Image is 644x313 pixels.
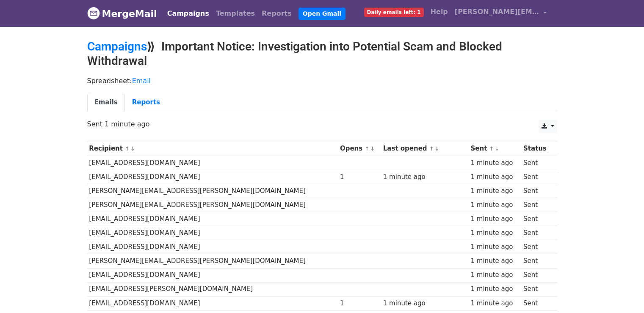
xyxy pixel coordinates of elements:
td: [EMAIL_ADDRESS][DOMAIN_NAME] [87,296,338,310]
th: Last opened [381,142,469,156]
td: [EMAIL_ADDRESS][PERSON_NAME][DOMAIN_NAME] [87,282,338,296]
span: Daily emails left: 1 [364,8,424,17]
td: [PERSON_NAME][EMAIL_ADDRESS][PERSON_NAME][DOMAIN_NAME] [87,198,338,212]
td: Sent [521,254,552,268]
a: ↑ [429,145,434,152]
td: [EMAIL_ADDRESS][DOMAIN_NAME] [87,240,338,254]
td: [EMAIL_ADDRESS][DOMAIN_NAME] [87,268,338,282]
a: Open Gmail [299,8,345,20]
a: Reports [125,94,167,111]
th: Recipient [87,142,338,156]
a: ↓ [495,145,499,152]
td: Sent [521,268,552,282]
a: ↓ [370,145,375,152]
span: [PERSON_NAME][EMAIL_ADDRESS][PERSON_NAME][DOMAIN_NAME] [455,7,539,17]
h2: ⟫ Important Notice: Investigation into Potential Scam and Blocked Withdrawal [87,39,557,68]
td: [PERSON_NAME][EMAIL_ADDRESS][PERSON_NAME][DOMAIN_NAME] [87,254,338,268]
td: Sent [521,184,552,198]
td: Sent [521,296,552,310]
div: 1 [340,172,379,182]
div: 1 minute ago [471,242,520,252]
div: 1 minute ago [471,158,520,168]
a: Emails [87,94,125,111]
td: Sent [521,226,552,240]
div: 1 minute ago [471,186,520,196]
a: Email [132,77,151,85]
td: [EMAIL_ADDRESS][DOMAIN_NAME] [87,156,338,170]
th: Status [521,142,552,156]
a: Reports [258,5,295,22]
td: [EMAIL_ADDRESS][DOMAIN_NAME] [87,170,338,184]
td: [PERSON_NAME][EMAIL_ADDRESS][PERSON_NAME][DOMAIN_NAME] [87,184,338,198]
a: ↑ [489,145,494,152]
td: Sent [521,170,552,184]
div: 1 minute ago [471,270,520,280]
div: 1 minute ago [383,299,467,308]
a: Campaigns [87,39,147,53]
a: ↑ [365,145,369,152]
th: Sent [469,142,522,156]
a: Help [427,3,451,20]
a: ↓ [435,145,439,152]
div: 1 minute ago [471,256,520,266]
td: [EMAIL_ADDRESS][DOMAIN_NAME] [87,212,338,226]
a: ↓ [130,145,135,152]
div: 1 minute ago [471,214,520,224]
p: Spreadsheet: [87,76,557,85]
td: [EMAIL_ADDRESS][DOMAIN_NAME] [87,226,338,240]
a: [PERSON_NAME][EMAIL_ADDRESS][PERSON_NAME][DOMAIN_NAME] [451,3,550,23]
p: Sent 1 minute ago [87,120,557,129]
th: Opens [338,142,381,156]
div: 1 minute ago [383,172,467,182]
a: Campaigns [164,5,213,22]
a: MergeMail [87,5,157,22]
td: Sent [521,240,552,254]
img: MergeMail logo [87,7,100,20]
a: ↑ [125,145,130,152]
td: Sent [521,156,552,170]
div: 1 minute ago [471,284,520,294]
div: 1 minute ago [471,200,520,210]
div: 1 [340,299,379,308]
div: 1 minute ago [471,228,520,238]
td: Sent [521,212,552,226]
a: Daily emails left: 1 [361,3,427,20]
td: Sent [521,282,552,296]
div: 1 minute ago [471,299,520,308]
a: Templates [213,5,258,22]
td: Sent [521,198,552,212]
div: 1 minute ago [471,172,520,182]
